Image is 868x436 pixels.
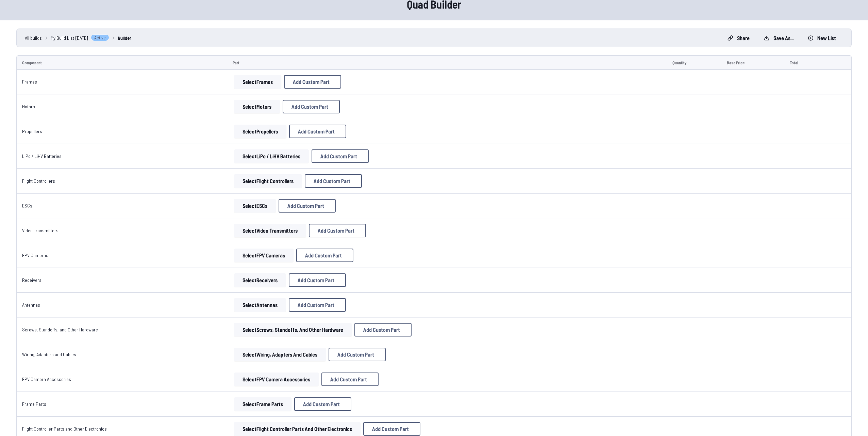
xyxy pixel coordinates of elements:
a: Frames [22,79,37,85]
span: Add Custom Part [305,253,342,258]
a: Screws, Standoffs, and Other Hardware [22,327,98,332]
button: SelectVideo Transmitters [234,224,306,237]
a: SelectFlight Controller Parts and Other Electronics [233,422,362,436]
a: LiPo / LiHV Batteries [22,153,62,159]
a: Frame Parts [22,401,46,407]
span: Add Custom Part [372,426,409,432]
a: SelectVideo Transmitters [233,224,307,237]
a: SelectFrame Parts [233,397,293,411]
span: Add Custom Part [318,228,354,233]
span: Add Custom Part [298,277,334,283]
button: Add Custom Part [289,273,346,287]
button: SelectFrame Parts [234,397,291,411]
a: My Build List [DATE]Active [51,34,109,41]
a: SelectMotors [233,100,281,113]
a: Antennas [22,302,40,308]
a: SelectESCs [233,199,277,213]
span: Active [91,34,109,41]
span: Add Custom Part [287,203,324,208]
button: Add Custom Part [305,174,362,188]
button: Add Custom Part [312,149,369,163]
button: SelectESCs [234,199,276,213]
button: SelectFlight Controller Parts and Other Electronics [234,422,361,436]
button: SelectMotors [234,100,280,113]
span: Add Custom Part [291,104,328,109]
button: SelectReceivers [234,273,286,287]
span: Add Custom Part [320,153,357,159]
button: SelectAntennas [234,298,286,312]
a: Propellers [22,128,42,134]
a: Video Transmitters [22,228,59,233]
button: SelectWiring, Adapters and Cables [234,348,326,361]
button: Add Custom Part [279,199,336,213]
a: SelectFlight Controllers [233,174,303,188]
span: Add Custom Part [337,352,374,357]
a: SelectAntennas [233,298,287,312]
button: Add Custom Part [309,224,366,237]
button: Add Custom Part [363,422,420,436]
a: Flight Controller Parts and Other Electronics [22,426,107,432]
button: Add Custom Part [289,125,346,138]
button: SelectFlight Controllers [234,174,302,188]
a: SelectLiPo / LiHV Batteries [233,149,310,163]
a: FPV Camera Accessories [22,376,71,382]
a: SelectPropellers [233,125,288,138]
button: SelectFPV Cameras [234,249,294,262]
td: Component [16,55,227,70]
a: SelectScrews, Standoffs, and Other Hardware [233,323,353,337]
button: Add Custom Part [283,100,340,113]
button: SelectPropellers [234,125,286,138]
span: Add Custom Part [330,377,367,382]
td: Quantity [667,55,722,70]
td: Part [227,55,667,70]
a: Motors [22,104,35,109]
span: Add Custom Part [298,129,335,134]
a: Receivers [22,277,41,283]
span: Add Custom Part [303,401,340,407]
button: SelectFrames [234,75,281,89]
button: Save as... [758,33,799,43]
button: New List [802,33,842,43]
span: Add Custom Part [314,178,350,184]
td: Base Price [721,55,784,70]
a: Wiring, Adapters and Cables [22,351,76,357]
button: Add Custom Part [294,397,351,411]
a: SelectFPV Cameras [233,249,295,262]
button: Add Custom Part [289,298,346,312]
button: SelectScrews, Standoffs, and Other Hardware [234,323,352,337]
button: SelectFPV Camera Accessories [234,373,319,386]
span: My Build List [DATE] [51,34,88,41]
a: SelectFrames [233,75,283,89]
button: Add Custom Part [354,323,412,337]
button: Share [722,33,755,43]
a: SelectWiring, Adapters and Cables [233,348,327,361]
button: Add Custom Part [329,348,386,361]
a: Builder [118,34,131,41]
a: Flight Controllers [22,178,55,184]
span: Add Custom Part [293,79,330,85]
td: Total [784,55,827,70]
a: SelectFPV Camera Accessories [233,373,320,386]
button: Add Custom Part [284,75,341,89]
span: Add Custom Part [298,302,334,308]
button: Add Custom Part [321,373,379,386]
button: SelectLiPo / LiHV Batteries [234,149,309,163]
a: All builds [25,34,42,41]
a: FPV Cameras [22,252,48,258]
a: ESCs [22,203,32,208]
button: Add Custom Part [296,249,353,262]
a: SelectReceivers [233,273,287,287]
span: Add Custom Part [363,327,400,332]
